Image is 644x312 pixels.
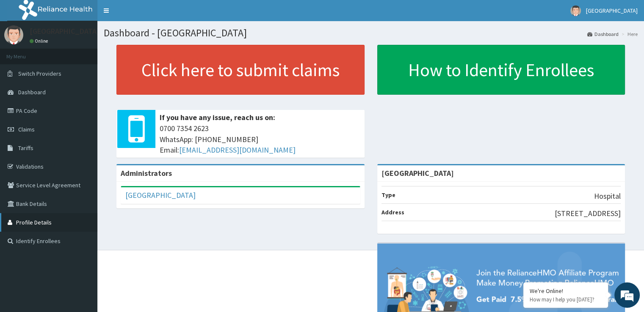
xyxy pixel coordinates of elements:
div: Chat with us now [44,47,142,58]
a: How to Identify Enrollees [377,45,625,95]
span: We're online! [49,99,117,184]
span: [GEOGRAPHIC_DATA] [586,7,638,14]
span: Switch Providers [18,70,61,77]
p: How may I help you today? [530,296,602,303]
img: User Image [570,5,581,16]
h1: Dashboard - [GEOGRAPHIC_DATA] [104,27,638,38]
span: 0700 7354 2623 WhatsApp: [PHONE_NUMBER] Email: [160,123,360,156]
p: [GEOGRAPHIC_DATA] [30,27,100,35]
img: User Image [4,25,23,44]
b: Type [381,191,395,199]
strong: [GEOGRAPHIC_DATA] [381,168,454,178]
a: [EMAIL_ADDRESS][DOMAIN_NAME] [179,145,296,155]
img: d_794563401_company_1708531726252_794563401 [16,42,34,63]
div: We're Online! [530,287,602,295]
a: Click here to submit claims [116,45,365,95]
li: Here [619,30,638,38]
b: Administrators [121,168,172,178]
a: Online [30,38,50,44]
b: Address [381,208,404,216]
p: Hospital [594,191,621,202]
span: Dashboard [18,88,46,96]
textarea: Type your message and hit 'Enter' [4,216,161,245]
p: [STREET_ADDRESS] [555,208,621,219]
a: Dashboard [587,30,619,38]
span: Claims [18,126,35,133]
div: Minimize live chat window [139,4,159,25]
a: [GEOGRAPHIC_DATA] [125,190,196,200]
b: If you have any issue, reach us on: [160,112,275,122]
span: Tariffs [18,144,33,152]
